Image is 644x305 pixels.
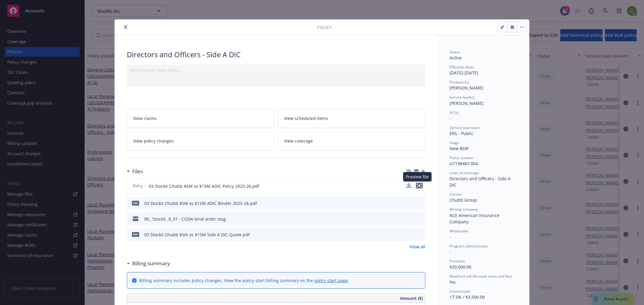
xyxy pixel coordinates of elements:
div: 03 StockX Chubb $5m xs $15M Side A DIC Quote.pdf [144,231,250,238]
span: pdf [132,232,139,237]
span: Service lead(s) [450,95,474,100]
span: Carrier [450,192,462,197]
span: New BOR [450,146,469,151]
span: Service lead team [450,125,480,130]
span: View claims [133,115,157,121]
a: View all [410,244,425,250]
span: Effective dates [450,64,474,70]
span: Policy [317,24,332,30]
div: 03 StockX Chubb $5M xs $15M ADIC Binder 2025-26.pdf [144,200,257,206]
span: Producer(s) [450,80,469,85]
span: No [450,279,455,285]
span: Amount ($) [400,295,423,301]
div: RE_ StockX_ 8_31 - CODA bind order.msg [144,216,226,222]
a: View coverage [278,131,426,150]
div: Billing summary [127,259,170,267]
a: policy start page [314,278,348,283]
span: G7198483 004 [450,161,478,166]
button: preview file [416,183,423,188]
div: Directors and Officers - Side A DIC [127,49,425,60]
button: download file [408,200,413,206]
span: AC(s) [450,110,459,115]
span: 03 StockX Chubb $5M xs $15M ADIC Policy 2025-26.pdf [149,183,259,189]
button: preview file [418,216,423,222]
div: Files [127,168,143,175]
span: - [450,249,451,255]
a: View policy changes [127,131,274,150]
span: Newfront will file state taxes and fees [450,274,512,279]
button: preview file [416,183,423,189]
span: [PERSON_NAME] [450,85,483,91]
span: Program administrator [450,244,488,249]
div: Add internal notes here... [129,67,423,73]
div: Preview file [403,172,432,181]
span: ERS - Public [450,130,473,136]
button: download file [408,216,413,222]
span: Premium [450,259,465,264]
button: download file [408,231,413,238]
span: - [450,115,451,121]
div: Billing summary includes policy changes. View the policy start billing summary on the . [139,277,349,284]
button: close [122,24,129,31]
span: ACE American Insurance Company [450,212,501,225]
button: download file [406,183,411,188]
span: Active [450,55,462,61]
span: Chubb Group [450,197,477,203]
span: Lines of coverage [450,170,479,175]
span: Policy [132,183,144,189]
h3: Files [132,168,143,175]
span: Policy number [450,155,473,160]
div: Directors and Officers - Side A DIC [450,175,517,188]
a: View scheduled items [278,109,426,128]
span: Writing company [450,207,478,212]
span: 17.5% / $3,500.00 [450,294,485,300]
span: pdf [132,201,139,205]
a: View claims [127,109,274,128]
span: - [450,234,451,240]
div: [DATE] - [DATE] [450,64,517,76]
span: View policy changes [133,138,174,144]
span: Status [450,49,460,55]
span: View coverage [284,138,313,144]
span: Stage [450,140,459,145]
span: [PERSON_NAME] [450,100,483,106]
span: Commission [450,289,470,294]
span: $20,000.00 [450,264,471,270]
span: Wholesaler [450,228,469,234]
button: preview file [418,200,423,206]
span: View scheduled items [284,115,328,121]
h3: Billing summary [132,259,170,267]
button: download file [406,183,411,189]
button: preview file [418,231,423,238]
